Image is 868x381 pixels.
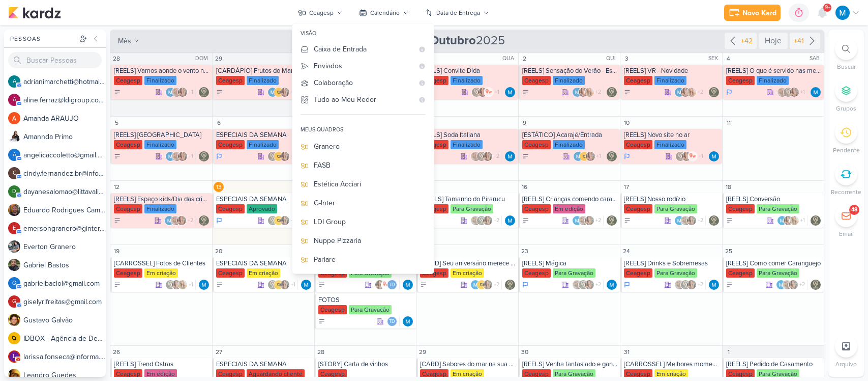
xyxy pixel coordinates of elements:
[572,215,604,226] div: Colaboradores: MARIANA MIRANDA, Sarah Violante, Marcella Legnaioli, Yasmin Yumi, Thais de carvalho
[165,87,196,97] div: Colaboradores: MARIANA MIRANDA, Sarah Violante, Marcella Legnaioli, Thais de carvalho
[292,74,434,91] button: Colaboração
[111,246,122,256] div: 19
[420,67,516,75] div: [REELS] Convite Dida
[451,268,484,278] div: Em criação
[214,53,224,64] div: 29
[165,280,175,290] img: Leviê Agência de Marketing Digital
[216,259,312,267] div: ESPECIAIS DA SEMANA
[247,140,279,149] div: Finalizado
[195,55,211,63] div: DOM
[726,259,822,267] div: [REELS] Como comer Caranguejo
[624,195,720,203] div: [REELS] Nosso rodízio
[216,216,222,225] div: Em Andamento
[624,76,652,85] div: Ceagesp
[274,87,284,97] img: IDBOX - Agência de Design
[8,34,77,43] div: Pessoas
[726,195,822,203] div: [REELS] Conversão
[493,152,499,160] span: +2
[470,151,502,161] div: Colaboradores: Sarah Violante, Leviê Agência de Marketing Digital, Marcella Legnaioli, Yasmin Yum...
[837,62,856,71] p: Buscar
[674,215,706,226] div: Colaboradores: MARIANA MIRANDA, Sarah Violante, Marcella Legnaioli, Yasmin Yumi, Thais de carvalho
[522,76,551,85] div: Ceagesp
[789,215,799,226] img: Yasmin Yumi
[292,41,434,58] button: Caixa de Entrada
[8,52,102,68] input: Buscar Pessoas
[621,182,632,192] div: 17
[199,87,209,97] div: Responsável: Leviê Agência de Marketing Digital
[709,151,719,161] div: Responsável: MARIANA MIRANDA
[292,58,434,74] button: Enviados
[292,156,434,175] button: FASB
[292,212,434,231] button: LDI Group
[314,179,426,189] div: Estética Acciari
[430,33,505,49] span: 2025
[505,215,515,226] img: MARIANA MIRANDA
[13,79,16,85] p: a
[292,250,434,269] button: Parlare
[23,186,106,197] div: d a y a n e s a l o m a o @ l i t t a v a l i a c o e s p s i c o l o g i c a s . c o m . b r
[757,268,799,278] div: Para Gravação
[584,87,594,97] img: Yasmin Yumi
[594,216,601,225] span: +2
[274,151,284,161] img: IDBOX - Agência de Design
[314,198,426,208] div: G-Inter
[624,131,720,139] div: [REELS] Novo site no ar
[420,204,448,213] div: Ceagesp
[280,215,290,226] img: Marcella Legnaioli
[697,216,703,225] span: +2
[505,151,515,161] div: Responsável: MARIANA MIRANDA
[170,215,181,226] img: Sarah Violante
[144,76,176,85] div: Finalizado
[214,246,224,256] div: 20
[451,76,483,85] div: Finalizado
[607,151,617,161] div: Responsável: Leviê Agência de Marketing Digital
[188,88,193,96] span: +1
[164,215,174,226] img: MARIANA MIRANDA
[314,94,413,105] div: Tudo ao Meu Redor
[621,53,632,64] div: 3
[494,88,499,96] span: +1
[144,268,178,278] div: Em criação
[674,87,706,97] div: Colaboradores: MARIANA MIRANDA, Marcella Legnaioli, Yasmin Yumi, ow se liga, Thais de carvalho
[553,76,585,85] div: Finalizado
[177,87,188,97] img: Marcella Legnaioli
[624,152,630,160] div: Em Andamento
[13,226,16,231] p: e
[114,131,210,139] div: [REELS] Prato
[8,222,20,234] div: emersongranero@ginter.com.br
[144,204,176,213] div: Finalizado
[165,151,175,161] img: MARIANA MIRANDA
[171,87,182,97] img: Sarah Violante
[789,87,799,97] img: Marcella Legnaioli
[724,53,734,64] div: 4
[114,140,142,149] div: Ceagesp
[477,87,488,97] img: Marcella Legnaioli
[553,204,585,213] div: Em edição
[624,204,652,213] div: Ceagesp
[188,152,193,160] span: +1
[654,76,686,85] div: Finalizado
[165,151,196,161] div: Colaboradores: MARIANA MIRANDA, Sarah Violante, Marcella Legnaioli, Thais de carvalho
[777,215,787,226] img: MARIANA MIRANDA
[553,268,595,278] div: Para Gravação
[799,216,805,225] span: +1
[522,140,551,149] div: Ceagesp
[280,151,290,161] img: Marcella Legnaioli
[118,36,131,46] span: mês
[724,5,781,21] button: Novo Kard
[709,87,719,97] img: Leviê Agência de Marketing Digital
[607,215,617,226] img: Leviê Agência de Marketing Digital
[476,151,487,161] img: Leviê Agência de Marketing Digital
[578,215,588,226] img: Sarah Violante
[314,235,426,246] div: Nuppe Pizzaria
[502,55,517,63] div: QUA
[187,216,193,225] span: +2
[698,152,703,160] span: +1
[8,7,61,19] img: kardz.app
[726,204,755,213] div: Ceagesp
[274,215,284,226] img: IDBOX - Agência de Design
[216,131,312,139] div: ESPECIAIS DA SEMANA
[111,118,122,128] div: 5
[505,215,515,226] div: Responsável: MARIANA MIRANDA
[8,277,20,289] div: gabrielbaclol@gmail.com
